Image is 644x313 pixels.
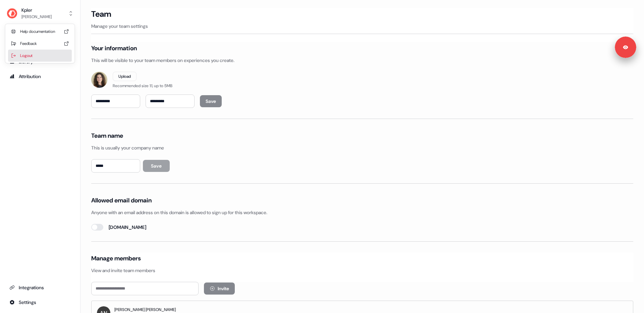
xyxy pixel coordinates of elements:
[21,7,52,13] div: Kpler
[8,25,72,38] div: Help documentation
[8,50,72,62] div: Logout
[21,13,52,20] div: [PERSON_NAME]
[5,5,75,21] button: Kpler[PERSON_NAME]
[5,24,74,63] div: Kpler[PERSON_NAME]
[8,38,72,50] div: Feedback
